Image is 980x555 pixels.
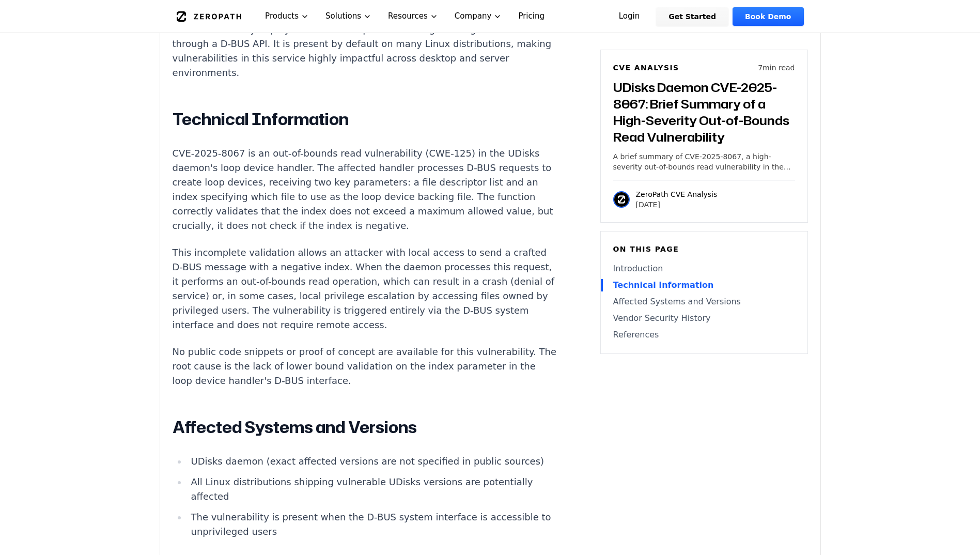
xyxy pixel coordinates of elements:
[613,151,795,172] p: A brief summary of CVE-2025-8067, a high-severity out-of-bounds read vulnerability in the UDisks ...
[173,345,557,388] p: No public code snippets or proof of concept are available for this vulnerability. The root cause ...
[613,312,795,325] a: Vendor Security History
[613,79,795,145] h3: UDisks Daemon CVE-2025-8067: Brief Summary of a High-Severity Out-of-Bounds Read Vulnerability
[733,7,803,26] a: Book Demo
[173,109,557,130] h2: Technical Information
[636,199,718,210] p: [DATE]
[173,417,557,438] h2: Affected Systems and Versions
[173,146,557,233] p: CVE-2025-8067 is an out-of-bounds read vulnerability (CWE-125) in the UDisks daemon's loop device...
[613,296,795,308] a: Affected Systems and Versions
[613,191,630,208] img: ZeroPath CVE Analysis
[758,63,795,73] p: 7 min read
[613,329,795,341] a: References
[606,7,652,26] a: Login
[187,475,557,504] li: All Linux distributions shipping vulnerable UDisks versions are potentially affected
[187,454,557,469] li: UDisks daemon (exact affected versions are not specified in public sources)
[173,22,557,80] p: UDisks is a widely deployed service that provides storage management facilities through a D-BUS A...
[613,279,795,291] a: Technical Information
[656,7,728,26] a: Get Started
[613,263,795,275] a: Introduction
[187,510,557,539] li: The vulnerability is present when the D-BUS system interface is accessible to unprivileged users
[613,244,795,254] h6: On this page
[173,245,557,332] p: This incomplete validation allows an attacker with local access to send a crafted D-BUS message w...
[636,189,718,199] p: ZeroPath CVE Analysis
[613,63,679,73] h6: CVE Analysis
